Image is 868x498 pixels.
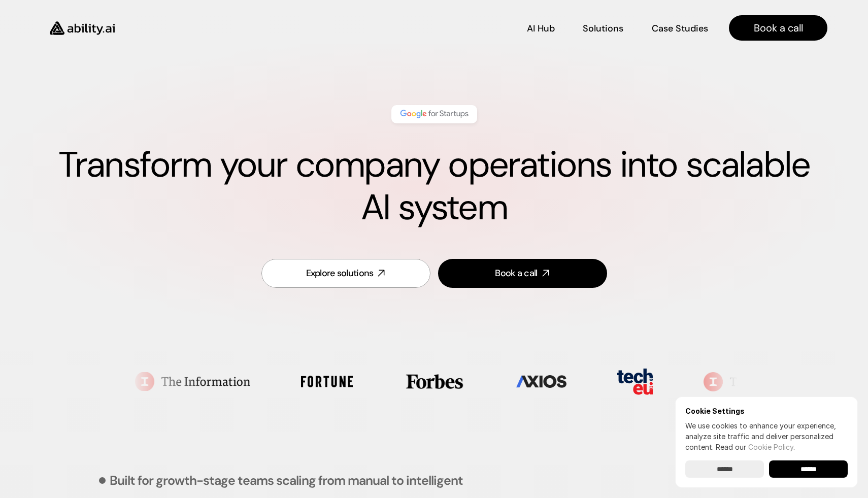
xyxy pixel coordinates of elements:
[306,267,374,280] div: Explore solutions
[754,21,803,35] p: Book a call
[495,267,537,280] div: Book a call
[41,144,827,229] h1: Transform your company operations into scalable AI system
[748,443,793,451] a: Cookie Policy
[129,15,827,41] nav: Main navigation
[729,15,827,41] a: Book a call
[685,407,848,415] h6: Cookie Settings
[652,22,708,35] p: Case Studies
[261,259,430,288] a: Explore solutions
[527,19,555,37] a: AI Hub
[527,22,555,35] p: AI Hub
[438,259,607,288] a: Book a call
[583,19,623,37] a: Solutions
[716,443,795,451] span: Read our .
[110,474,463,487] p: Built for growth-stage teams scaling from manual to intelligent
[685,420,848,452] p: We use cookies to enhance your experience, analyze site traffic and deliver personalized content.
[651,19,709,37] a: Case Studies
[583,22,623,35] p: Solutions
